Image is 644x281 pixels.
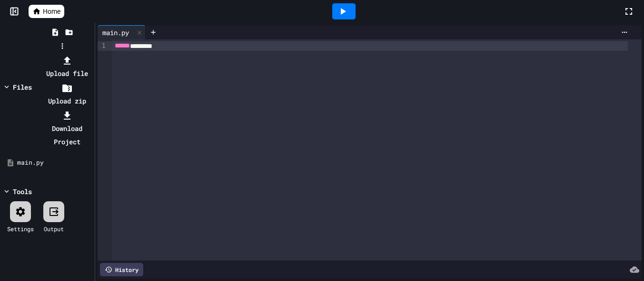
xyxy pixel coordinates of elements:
div: main.py [98,28,134,37]
div: 1 [98,41,107,51]
div: History [100,263,143,276]
div: Tools [13,187,32,197]
div: main.py [98,25,146,39]
li: Download Project [41,109,92,149]
a: Home [29,5,64,18]
div: Output [44,225,64,233]
span: Home [43,7,60,16]
li: Upload file [41,54,92,80]
div: Settings [7,225,34,233]
li: Upload zip [41,81,92,108]
div: main.py [17,158,91,168]
div: Files [13,82,32,92]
